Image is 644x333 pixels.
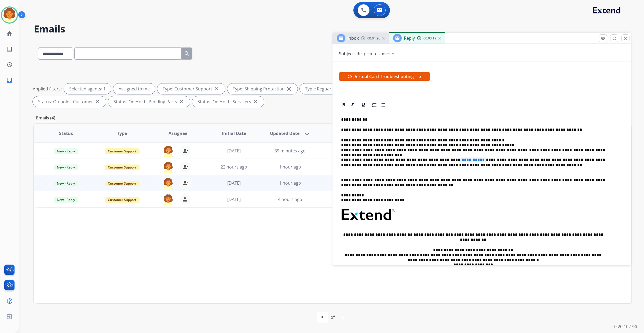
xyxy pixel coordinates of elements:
span: 39 minutes ago [275,148,306,154]
div: Bold [340,101,348,109]
mat-icon: arrow_downward [304,130,310,137]
mat-icon: search [184,50,190,57]
mat-icon: close [178,98,185,105]
div: Ordered List [370,101,378,109]
span: 4 hours ago [278,196,302,202]
span: 00:03:19 [423,36,436,41]
button: x [419,73,422,80]
span: New - Reply [54,164,78,170]
span: Updated Date [270,130,299,137]
mat-icon: close [94,98,101,105]
span: Customer Support [105,197,140,203]
p: 0.20.1027RC [614,323,639,330]
span: Inbox [347,35,359,41]
div: Type: Shipping Protection [227,83,298,94]
span: CS: Virtual Card Troubleshooting [339,72,430,81]
mat-icon: person_remove [182,164,189,170]
div: Bullet List [379,101,387,109]
mat-icon: list_alt [6,46,13,52]
p: Applied filters: [33,86,62,92]
p: Subject: [339,50,355,57]
span: New - Reply [54,148,78,154]
mat-icon: fullscreen [612,36,617,41]
div: Selected agents: 1 [64,83,111,94]
span: [DATE] [227,196,241,202]
span: 00:04:26 [367,36,380,41]
span: 1 hour ago [279,164,301,170]
span: Initial Date [222,130,246,137]
span: Customer Support [105,164,140,170]
div: Type: Customer Support [157,83,225,94]
img: avatar [2,8,17,23]
img: agent-avatar [163,194,174,205]
mat-icon: close [252,98,259,105]
div: Italic [348,101,356,109]
mat-icon: close [623,36,628,41]
span: Assignee [169,130,187,137]
mat-icon: history [6,61,13,68]
span: 22 hours ago [221,164,247,170]
span: Type [117,130,127,137]
mat-icon: close [213,86,220,92]
span: Status [59,130,73,137]
div: Assigned to me [113,83,155,94]
div: 1 [337,312,348,323]
span: [DATE] [227,148,241,154]
img: agent-avatar [163,178,174,189]
mat-icon: remove_red_eye [601,36,605,41]
span: [DATE] [227,180,241,186]
mat-icon: person_remove [182,196,189,203]
h2: Emails [34,24,631,34]
div: Status: On Hold - Pending Parts [108,96,190,107]
span: New - Reply [54,197,78,203]
img: agent-avatar [163,145,174,157]
span: 1 hour ago [279,180,301,186]
span: Reply [404,35,415,41]
mat-icon: person_remove [182,180,189,186]
span: New - Reply [54,181,78,186]
div: of [331,314,335,320]
mat-icon: inbox [6,77,13,83]
span: Customer Support [105,181,140,186]
img: agent-avatar [163,162,174,173]
mat-icon: person_remove [182,148,189,154]
p: Re: pictures needed [357,50,396,57]
p: Emails (4) [34,115,57,121]
div: Underline [359,101,367,109]
div: Status: On-hold - Customer [33,96,106,107]
mat-icon: close [286,86,292,92]
mat-icon: home [6,30,13,37]
div: Status: On Hold - Servicers [192,96,264,107]
div: Type: Reguard CS [300,83,353,94]
span: Customer Support [105,148,140,154]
